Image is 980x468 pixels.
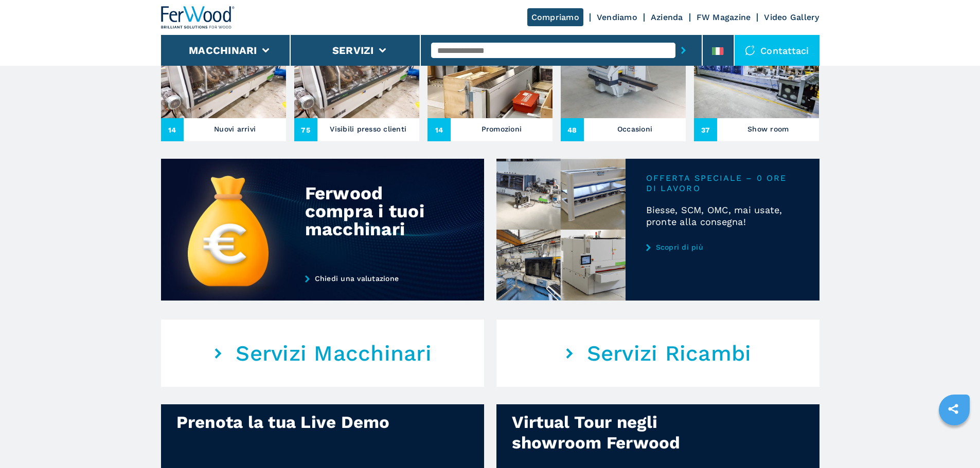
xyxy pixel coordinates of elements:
a: Vendiamo [597,12,637,22]
img: Contattaci [745,45,755,55]
img: Occasioni [561,36,686,118]
h3: Nuovi arrivi [214,122,256,136]
h3: Show room [747,122,789,136]
span: 75 [294,118,317,141]
span: 48 [561,118,584,141]
a: Visibili presso clienti75Visibili presso clienti [294,36,419,141]
a: Chiedi una valutazione [305,274,447,283]
a: Scopri di più [646,243,799,251]
img: Biesse, SCM, OMC, mai usate, pronte alla consegna! [496,159,626,301]
a: sharethis [940,396,966,422]
a: Nuovi arrivi14Nuovi arrivi [161,36,286,141]
a: Compriamo [527,8,583,26]
img: Nuovi arrivi [161,36,286,118]
em: Servizi Macchinari [236,341,432,366]
h3: Visibili presso clienti [330,122,406,136]
div: Prenota la tua Live Demo [176,412,410,433]
a: FW Magazine [697,12,751,22]
span: 14 [161,118,184,141]
span: 37 [694,118,717,141]
a: Servizi Ricambi [496,320,819,387]
h3: Occasioni [617,122,652,136]
a: Servizi Macchinari [161,320,484,387]
button: Macchinari [189,44,257,57]
h3: Promozioni [482,122,522,136]
img: Ferwood compra i tuoi macchinari [161,159,484,301]
img: Visibili presso clienti [294,36,419,118]
div: Contattaci [735,35,819,66]
iframe: Chat [936,422,972,460]
a: Occasioni48Occasioni [561,36,686,141]
a: Azienda [651,12,683,22]
a: Show room37Show room [694,36,819,141]
em: Servizi Ricambi [587,341,752,366]
button: Servizi [332,44,374,57]
img: Promozioni [427,36,553,118]
a: Promozioni14Promozioni [427,36,553,141]
a: Video Gallery [764,12,819,22]
div: Ferwood compra i tuoi macchinari [305,184,439,238]
img: Ferwood [161,6,235,29]
button: submit-button [675,39,691,62]
span: 14 [427,118,451,141]
div: Virtual Tour negli showroom Ferwood [512,412,745,453]
img: Show room [694,36,819,118]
